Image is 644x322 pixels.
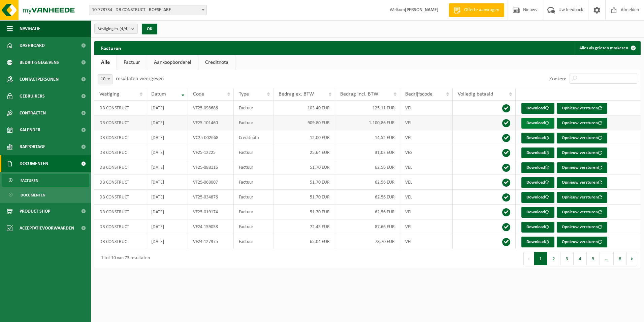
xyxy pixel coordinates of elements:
td: [DATE] [146,219,188,234]
a: Facturen [2,174,89,187]
td: 25,64 EUR [273,145,335,160]
td: DB CONSTRUCT [94,219,146,234]
span: Product Shop [20,203,50,220]
td: 78,70 EUR [335,234,400,249]
span: Gebruikers [20,88,45,105]
button: Opnieuw versturen [557,147,607,158]
td: Factuur [234,219,273,234]
span: Rapportage [20,138,45,155]
label: resultaten weergeven [116,76,164,81]
td: [DATE] [146,101,188,115]
td: -12,00 EUR [273,130,335,145]
td: 31,02 EUR [335,145,400,160]
td: VES [400,145,453,160]
td: VF25-101460 [188,115,234,130]
button: Opnieuw versturen [557,237,607,247]
button: 2 [547,252,560,265]
td: 87,66 EUR [335,219,400,234]
strong: [PERSON_NAME] [405,7,439,12]
span: Facturen [21,174,38,187]
a: Download [521,118,554,129]
span: Offerte aanvragen [462,7,501,14]
span: 10-778734 - DB CONSTRUCT - ROESELARE [89,5,206,15]
td: 65,04 EUR [273,234,335,249]
button: 3 [560,252,574,265]
td: 125,11 EUR [335,101,400,115]
a: Download [521,207,554,218]
td: Factuur [234,205,273,219]
td: VF25-088116 [188,160,234,175]
span: Vestigingen [98,24,129,34]
button: Alles als gelezen markeren [574,41,640,55]
td: 1.100,86 EUR [335,115,400,130]
a: Download [521,192,554,203]
td: VEL [400,160,453,175]
td: 51,70 EUR [273,205,335,219]
span: 10 [98,74,112,84]
span: Kalender [20,122,40,138]
td: DB CONSTRUCT [94,101,146,115]
td: VF25-12225 [188,145,234,160]
button: OK [142,24,157,34]
td: VEL [400,190,453,205]
td: VEL [400,130,453,145]
td: 62,56 EUR [335,190,400,205]
td: [DATE] [146,130,188,145]
td: 909,80 EUR [273,115,335,130]
td: VEL [400,115,453,130]
a: Aankoopborderel [147,55,198,70]
a: Documenten [2,188,89,201]
td: [DATE] [146,205,188,219]
td: VEL [400,234,453,249]
a: Download [521,162,554,173]
a: Download [521,147,554,158]
span: Documenten [21,189,45,202]
button: Vestigingen(4/4) [94,24,138,34]
td: [DATE] [146,175,188,190]
td: DB CONSTRUCT [94,234,146,249]
a: Creditnota [198,55,235,70]
h2: Facturen [94,41,128,54]
span: Acceptatievoorwaarden [20,220,74,237]
button: 4 [574,252,587,265]
span: Code [193,91,204,97]
button: 1 [534,252,547,265]
td: 62,56 EUR [335,205,400,219]
td: [DATE] [146,234,188,249]
td: VF24-159058 [188,219,234,234]
button: 8 [614,252,627,265]
td: DB CONSTRUCT [94,160,146,175]
td: VF25-068007 [188,175,234,190]
td: VEL [400,219,453,234]
td: Factuur [234,234,273,249]
td: VEL [400,175,453,190]
td: Factuur [234,175,273,190]
td: 51,70 EUR [273,160,335,175]
button: Opnieuw versturen [557,133,607,143]
button: Opnieuw versturen [557,162,607,173]
a: Download [521,177,554,188]
td: DB CONSTRUCT [94,130,146,145]
span: Bedrag ex. BTW [279,91,314,97]
label: Zoeken: [549,76,566,82]
button: Opnieuw versturen [557,222,607,233]
td: DB CONSTRUCT [94,190,146,205]
td: 62,56 EUR [335,160,400,175]
td: VF24-127375 [188,234,234,249]
td: [DATE] [146,115,188,130]
td: DB CONSTRUCT [94,115,146,130]
td: -14,52 EUR [335,130,400,145]
td: Creditnota [234,130,273,145]
a: Download [521,133,554,143]
td: Factuur [234,190,273,205]
td: VF25-034876 [188,190,234,205]
span: Bedrijfscode [405,91,432,97]
span: Documenten [20,155,48,172]
span: … [600,252,614,265]
td: VC25-002668 [188,130,234,145]
a: Download [521,103,554,114]
td: Factuur [234,160,273,175]
a: Download [521,222,554,233]
td: DB CONSTRUCT [94,205,146,219]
